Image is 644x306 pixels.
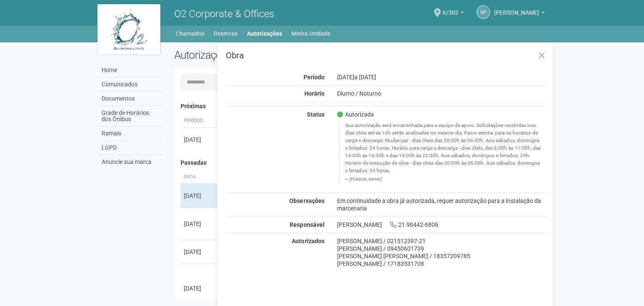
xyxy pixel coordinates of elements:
a: Comunicados [99,78,162,92]
a: Ramais [99,127,162,141]
a: LGPD [99,141,162,155]
a: 6/302 [442,10,464,17]
div: [DATE] [184,248,215,256]
span: a [DATE] [354,74,376,80]
h3: Obra [226,51,546,60]
span: 6/302 [442,1,458,16]
div: [DATE] [184,284,215,293]
span: O2 Corporate & Offices [174,8,274,20]
blockquote: Sua autorização será encaminhada para a equipe de apoio. Solicitações recebidas nos dias úteis at... [339,120,546,184]
a: Anuncie sua marca [99,155,162,169]
footer: [PERSON_NAME] [345,176,542,182]
span: Autorizada [337,111,374,118]
a: Reservas [214,28,238,39]
div: Diurno / Noturno [330,90,552,97]
span: RAFAEL PELLEGRINO MEDEIROS PENNA BASTOS [494,1,539,16]
a: Chamados [176,28,204,39]
a: Grade de Horários dos Ônibus [99,106,162,127]
div: [PERSON_NAME] 21 98442-6806 [330,221,552,228]
div: [PERSON_NAME] / 021512397-21 [337,237,546,245]
strong: Responsável [290,221,324,228]
div: [PERSON_NAME] / 09450601739 [337,245,546,252]
div: [DATE] [330,73,552,81]
div: [DATE] [184,192,215,200]
h2: Autorizações [174,49,354,61]
th: Período [181,114,218,128]
strong: Período [303,74,324,80]
th: Data [181,170,218,184]
div: [PERSON_NAME] [PERSON_NAME] / 18357209785 [337,252,546,260]
h4: Próximas [181,103,540,109]
div: [DATE] [184,135,215,144]
a: Home [99,63,162,78]
a: [PERSON_NAME] [494,10,545,17]
a: Documentos [99,92,162,106]
a: RP [476,5,490,19]
div: Em continuidade a obra já autorizada, requer autorização para a instalação da marcenaria [330,197,552,212]
a: Minha Unidade [291,28,330,39]
div: [PERSON_NAME] / 17183531708 [337,260,546,267]
strong: Autorizados [292,238,324,244]
strong: Observações [289,197,324,204]
div: [DATE] [184,220,215,228]
a: Autorizações [247,28,282,39]
strong: Status [306,111,324,118]
h4: Passadas [181,160,540,166]
strong: Horário [304,90,324,97]
img: logo.jpg [97,4,160,54]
